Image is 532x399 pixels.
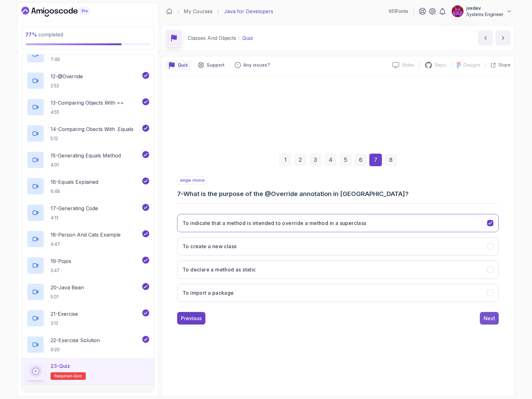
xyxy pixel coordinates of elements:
p: Any issues? [243,62,270,68]
div: 4 [324,154,337,166]
p: 20 - Java Bean [51,284,84,291]
p: 2:52 [51,83,83,89]
span: 77 % [25,31,37,38]
div: Previous [181,314,202,322]
p: 22 - Exercise Solution [51,336,100,344]
button: 17-Generating Code4:13 [27,204,149,221]
button: To indicate that a method is intended to override a method in a superclass [177,214,499,232]
h3: To create a new class [182,243,236,250]
a: Dashboard [166,8,172,14]
img: user profile image [452,5,464,17]
p: Slides [402,62,414,68]
p: 4:01 [51,162,121,168]
button: 22-Exercise Solution9:20 [27,336,149,353]
button: Next [480,312,499,325]
p: 16 - Equals Explained [51,178,98,186]
p: 4:47 [51,241,121,247]
p: 651 Points [389,8,408,14]
p: 5:12 [51,135,133,142]
p: 7:48 [51,56,133,63]
h3: To indicate that a method is intended to override a method in a superclass [182,219,366,227]
button: 19-Pojos3:47 [27,257,149,274]
p: Repo [435,62,446,68]
div: 2 [294,154,307,166]
p: 23 - Quiz [51,362,70,370]
button: To create a new class [177,237,499,255]
button: To declare a method as static [177,260,499,279]
a: My Courses [184,8,213,15]
button: 20-Java Bean5:01 [27,283,149,301]
button: 13-Comparing Objects With ==4:55 [27,98,149,116]
p: 21 - Exercise [51,310,78,318]
div: 3 [309,154,322,166]
button: next content [496,30,511,46]
p: jvxdev [466,5,503,11]
p: 4:13 [51,215,98,221]
p: 19 - Pojos [51,257,71,265]
button: To import a package [177,284,499,302]
p: 9:20 [51,347,100,353]
p: 15 - Generating Equals Method [51,152,121,159]
button: quiz button [165,60,192,70]
p: Systems Engineer [466,11,503,18]
button: Share [485,62,511,68]
button: 21-Exercise3:13 [27,309,149,327]
button: 23-QuizRequired-quiz [27,362,149,380]
button: Feedback button [231,60,274,70]
p: Share [498,62,511,68]
div: Next [484,314,495,322]
h3: 7 - What is the purpose of the @Override annotation in [GEOGRAPHIC_DATA]? [177,189,499,198]
button: 16-Equals Explained6:48 [27,178,149,195]
h3: To declare a method as static [182,266,256,273]
h3: 15 - Static Keyword [27,391,70,398]
span: Required- [54,374,73,379]
p: 5:01 [51,294,84,300]
button: 12-@Override2:52 [27,72,149,90]
div: 6 [354,154,367,166]
p: 6:48 [51,188,98,194]
p: 3:13 [51,320,78,326]
p: Java for Developers [224,8,273,15]
button: 15-Generating Equals Method4:01 [27,151,149,169]
div: 7 [369,154,382,166]
p: Quiz [242,34,253,42]
button: 18-Person And Cats Example4:47 [27,230,149,248]
p: 17 - Generating Code [51,205,98,212]
p: Quiz [178,62,188,68]
button: Previous [177,312,205,325]
p: 4:55 [51,109,124,115]
p: 18 - Person And Cats Example [51,231,121,238]
p: Support [207,62,225,68]
a: Dashboard [21,7,104,17]
button: previous content [478,30,493,46]
button: Support button [194,60,228,70]
button: 14-Comparing Obects With .Equals5:12 [27,125,149,142]
span: completed [25,31,63,38]
div: 5 [339,154,352,166]
p: 3:47 [51,267,71,274]
span: quiz [73,374,82,379]
p: single choice [177,176,208,184]
h3: To import a package [182,289,234,297]
p: Designs [464,62,480,68]
div: 8 [384,154,397,166]
button: user profile imagejvxdevSystems Engineer [451,5,512,18]
p: 13 - Comparing Objects With == [51,99,124,107]
div: 1 [279,154,291,166]
p: Classes And Objects [188,34,236,42]
p: 14 - Comparing Obects With .Equals [51,125,133,133]
p: 12 - @Override [51,73,83,80]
